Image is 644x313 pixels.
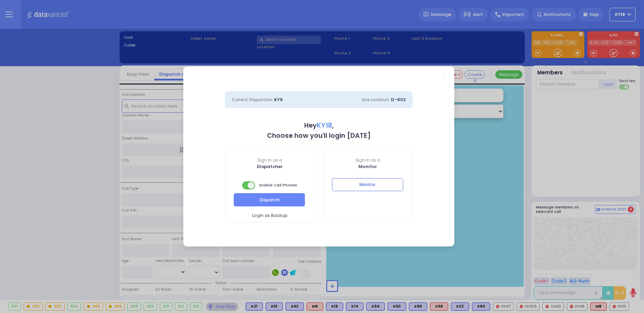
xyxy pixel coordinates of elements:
[232,97,273,103] span: Current Dispatcher:
[242,181,297,190] span: Enable Cell Phones
[324,157,413,163] span: Sign in as a
[234,193,305,206] button: Dispatch
[257,163,283,170] b: Dispatcher
[362,97,390,103] span: Line Location:
[443,73,446,77] a: Close
[317,121,332,130] span: KY18
[332,178,403,191] button: Monitor
[391,96,406,103] span: D-802
[358,163,377,170] b: Monitor
[304,121,334,130] b: Hey ,
[252,212,288,219] span: Login as Backup
[274,96,283,103] span: KY9
[267,131,371,140] b: Choose how you'll login [DATE]
[225,157,314,163] span: Sign in as a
